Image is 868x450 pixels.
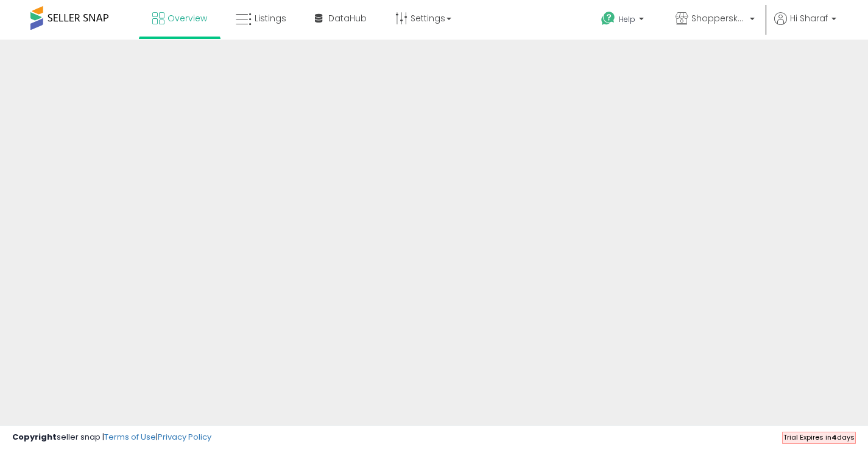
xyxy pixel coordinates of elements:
strong: Copyright [12,431,57,443]
i: Get Help [601,11,616,26]
span: DataHub [328,12,367,24]
a: Help [591,2,656,40]
span: Listings [255,12,286,24]
b: 4 [831,432,837,442]
span: Overview [168,12,207,24]
a: Hi Sharaf [774,12,836,40]
span: ShopperskartUAE [691,12,746,24]
div: seller snap | | [12,432,211,443]
span: Hi Sharaf [790,12,828,24]
span: Help [619,14,635,24]
a: Privacy Policy [158,431,211,443]
a: Terms of Use [104,431,156,443]
span: Trial Expires in days [783,432,855,442]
